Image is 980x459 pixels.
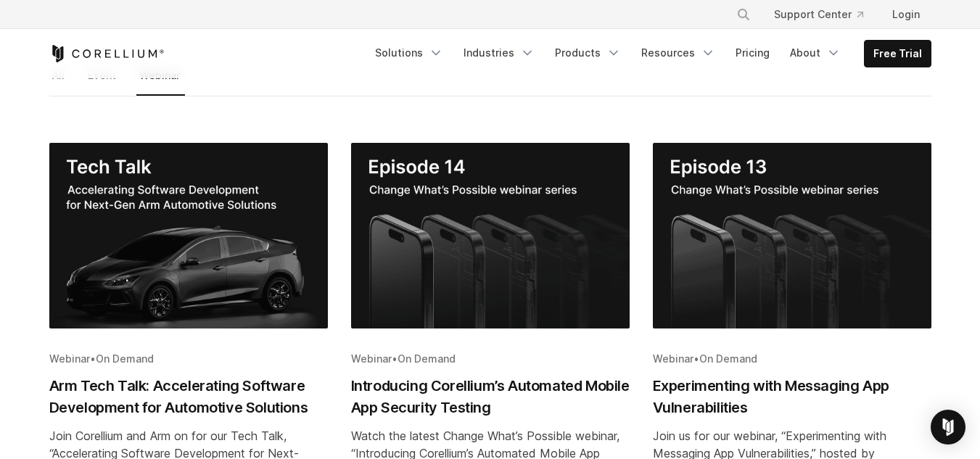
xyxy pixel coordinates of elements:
div: Navigation Menu [366,40,931,67]
h2: Experimenting with Messaging App Vulnerabilities [653,375,931,418]
a: Solutions [366,40,452,66]
div: • [49,352,328,366]
a: Pricing [727,40,778,66]
h2: Arm Tech Talk: Accelerating Software Development for Automotive Solutions [49,375,328,418]
span: On Demand [699,352,757,365]
span: On Demand [398,352,456,365]
img: Introducing Corellium’s Automated Mobile App Security Testing [351,143,630,328]
a: Corellium Home [49,45,165,62]
img: Arm Tech Talk: Accelerating Software Development for Automotive Solutions [49,143,328,328]
a: Resources [633,40,724,66]
img: Experimenting with Messaging App Vulnerabilities [653,143,931,328]
div: Open Intercom Messenger [931,410,965,444]
div: Navigation Menu [719,1,931,28]
a: Free Trial [865,41,931,67]
div: • [351,352,630,366]
a: All [49,65,70,96]
a: Industries [455,40,543,66]
a: Webinar [136,65,185,96]
button: Search [730,1,757,28]
span: Webinar [653,352,693,365]
span: On Demand [96,352,154,365]
a: About [781,40,849,66]
span: Webinar [351,352,392,365]
a: Event [85,65,121,96]
div: • [653,352,931,366]
span: Webinar [49,352,90,365]
h2: Introducing Corellium’s Automated Mobile App Security Testing [351,375,630,418]
a: Login [881,1,931,28]
a: Support Center [762,1,875,28]
a: Products [546,40,630,66]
